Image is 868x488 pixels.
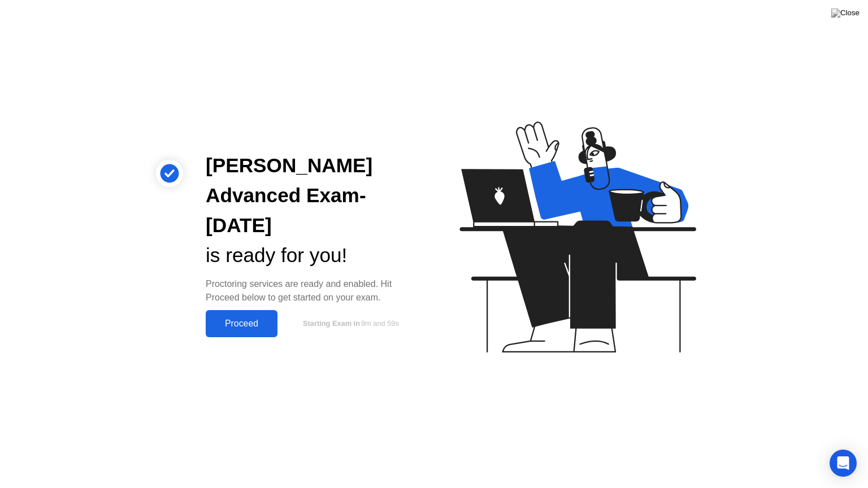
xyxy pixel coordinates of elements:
span: 9m and 59s [361,319,399,328]
div: Open Intercom Messenger [830,450,857,477]
div: [PERSON_NAME] Advanced Exam- [DATE] [206,151,416,240]
div: Proceed [209,319,274,329]
div: Proctoring services are ready and enabled. Hit Proceed below to get started on your exam. [206,277,416,304]
img: Close [831,8,860,18]
div: is ready for you! [206,241,416,271]
button: Proceed [206,310,277,337]
button: Starting Exam in9m and 59s [283,313,416,334]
